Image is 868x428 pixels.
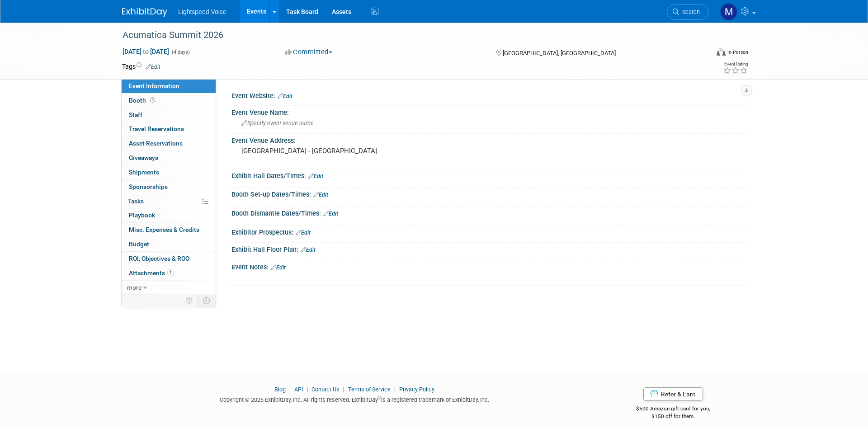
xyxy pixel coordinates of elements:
img: Format-Inperson.png [717,48,726,56]
a: Asset Reservations [122,136,216,151]
a: Edit [296,230,311,236]
pre: [GEOGRAPHIC_DATA] - [GEOGRAPHIC_DATA] [241,147,436,155]
a: Event Information [122,79,216,93]
span: Budget [129,240,149,248]
a: Edit [308,173,323,179]
span: Booth not reserved yet [148,97,157,103]
a: Edit [278,93,292,99]
a: Travel Reservations [122,122,216,136]
span: [GEOGRAPHIC_DATA], [GEOGRAPHIC_DATA] [503,50,616,56]
span: Booth [129,97,157,104]
div: Booth Set-up Dates/Times: [231,188,746,199]
a: Sponsorships [122,180,216,194]
a: Shipments [122,165,216,179]
div: Acumatica Summit 2026 [119,27,695,43]
span: Lightspeed Voice [178,8,226,15]
div: Event Rating [723,62,748,66]
a: Attachments1 [122,266,216,280]
a: Staff [122,108,216,122]
span: ROI, Objectives & ROO [129,255,189,262]
a: Edit [323,211,338,217]
a: Booth [122,94,216,108]
div: Event Website: [231,89,746,101]
span: more [127,284,142,291]
a: Edit [146,64,160,70]
span: Shipments [129,169,159,176]
a: Refer & Earn [643,387,703,401]
div: Event Notes: [231,260,746,272]
a: Search [667,4,708,20]
a: Terms of Service [348,386,391,393]
span: Giveaways [129,154,158,161]
sup: ® [378,395,381,400]
span: Attachments [129,269,174,277]
div: $150 off for them. [600,413,746,420]
span: (4 days) [171,49,190,55]
div: Copyright © 2025 ExhibitDay, Inc. All rights reserved. ExhibitDay is a registered trademark of Ex... [122,394,587,404]
span: Event Information [129,82,179,89]
span: | [287,386,293,393]
span: Asset Reservations [129,140,183,147]
span: Playbook [129,212,155,219]
a: more [122,281,216,295]
span: Search [679,9,700,15]
div: Event Format [655,47,748,61]
a: Privacy Policy [399,386,434,393]
a: Giveaways [122,151,216,165]
div: Exhibitor Prospectus: [231,226,746,237]
a: Tasks [122,194,216,208]
button: Committed [282,47,336,57]
span: | [341,386,347,393]
span: | [392,386,398,393]
a: Contact Us [311,386,340,393]
div: Booth Dismantle Dates/Times: [231,207,746,218]
div: Exhibit Hall Floor Plan: [231,243,746,254]
img: Marc Magliano [720,3,737,20]
div: $500 Amazon gift card for you, [600,399,746,420]
a: Edit [313,192,328,198]
span: | [304,386,310,393]
span: [DATE] [DATE] [122,47,170,56]
span: Staff [129,111,142,118]
span: to [142,48,150,55]
span: Travel Reservations [129,125,184,132]
a: API [294,386,303,393]
a: Edit [271,264,286,271]
span: Tasks [128,198,144,205]
td: Toggle Event Tabs [198,295,216,306]
a: ROI, Objectives & ROO [122,252,216,266]
span: Specify event venue name [241,120,314,127]
div: In-Person [727,49,748,56]
a: Edit [301,247,316,253]
a: Playbook [122,208,216,222]
td: Tags [122,62,160,71]
div: Event Venue Address: [231,134,746,145]
td: Personalize Event Tab Strip [182,295,198,306]
span: Misc. Expenses & Credits [129,226,199,233]
span: Sponsorships [129,183,168,190]
div: Exhibit Hall Dates/Times: [231,169,746,181]
span: 1 [167,269,174,276]
a: Blog [274,386,286,393]
div: Event Venue Name: [231,106,746,117]
a: Misc. Expenses & Credits [122,223,216,237]
a: Budget [122,237,216,251]
img: ExhibitDay [122,8,167,17]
